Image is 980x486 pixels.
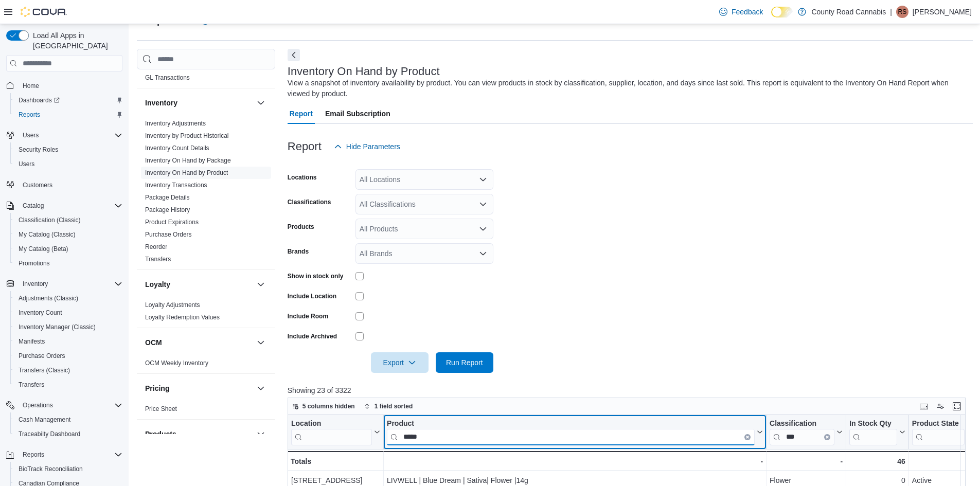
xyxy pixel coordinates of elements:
a: Inventory Adjustments [145,120,206,127]
div: OCM [137,357,275,373]
a: Security Roles [14,143,62,156]
p: [PERSON_NAME] [913,6,972,18]
span: Hide Parameters [346,141,400,152]
span: Inventory On Hand by Product [145,169,228,177]
span: My Catalog (Classic) [19,230,76,239]
span: Classification (Classic) [14,214,122,226]
a: Promotions [14,257,54,269]
a: Adjustments (Classic) [14,292,82,304]
span: GL Transactions [145,74,190,82]
span: Purchase Orders [19,352,65,360]
a: Traceabilty Dashboard [14,428,84,440]
button: ClassificationClear input [770,419,843,445]
button: Manifests [10,334,127,349]
span: Transfers (Classic) [14,364,122,376]
div: In Stock Qty [849,419,897,429]
a: Inventory On Hand by Product [145,169,228,176]
a: OCM Weekly Inventory [145,359,208,367]
span: Catalog [19,200,122,212]
label: Include Location [288,292,336,300]
button: In Stock Qty [849,419,905,445]
span: Operations [19,399,122,411]
div: - [387,455,763,467]
span: Customers [23,181,52,189]
label: Include Archived [288,332,337,340]
button: Reports [10,107,127,122]
button: Reports [2,447,127,462]
div: Location [291,419,372,429]
button: Pricing [145,383,253,393]
span: Operations [23,401,53,409]
h3: Products [145,429,176,439]
a: Dashboards [14,94,64,106]
button: Location [291,419,380,445]
div: Classification [770,419,834,445]
button: Products [255,428,267,440]
a: Transfers [145,256,171,263]
span: Export [377,352,422,373]
a: Feedback [715,2,767,22]
div: Finance [137,59,275,88]
h3: Inventory [145,98,177,108]
button: Purchase Orders [10,349,127,363]
button: Run Report [436,352,493,373]
div: Location [291,419,372,445]
a: Purchase Orders [14,350,69,362]
div: Product [387,419,755,445]
span: Users [19,129,122,141]
span: Reports [19,448,122,461]
a: Transfers (Classic) [14,364,74,376]
button: BioTrack Reconciliation [10,462,127,476]
button: Loyalty [145,279,253,290]
button: Enter fullscreen [951,400,963,412]
a: Customers [19,179,57,191]
a: Cash Management [14,413,75,426]
span: Cash Management [14,413,122,426]
span: Reports [19,111,40,119]
button: Cash Management [10,412,127,427]
button: Promotions [10,256,127,271]
button: OCM [255,336,267,349]
button: Open list of options [479,249,487,258]
span: Transfers [19,381,44,389]
span: Report [290,103,313,124]
span: Product Expirations [145,218,199,226]
span: Inventory [23,280,48,288]
span: Inventory Manager (Classic) [19,323,96,331]
button: 1 field sorted [360,400,417,412]
span: Adjustments (Classic) [19,294,78,302]
a: Product Expirations [145,219,199,226]
span: Transfers [14,379,122,391]
span: Security Roles [14,143,122,156]
button: Clear input [744,434,751,440]
span: Catalog [23,202,44,210]
span: Users [19,160,34,168]
h3: OCM [145,337,162,348]
button: Transfers [10,377,127,392]
button: OCM [145,337,253,348]
span: Inventory Manager (Classic) [14,321,122,333]
p: Showing 23 of 3322 [288,385,973,395]
label: Products [288,223,314,231]
a: Home [19,80,43,92]
button: My Catalog (Beta) [10,242,127,256]
div: In Stock Qty [849,419,897,445]
span: Inventory Count [19,309,62,317]
span: 1 field sorted [375,402,413,410]
button: Inventory Count [10,305,127,320]
a: My Catalog (Beta) [14,243,73,255]
button: Open list of options [479,225,487,233]
span: RS [898,6,907,18]
a: Inventory Count [14,307,66,319]
button: Transfers (Classic) [10,363,127,377]
a: Inventory by Product Historical [145,132,229,139]
div: Inventory [137,117,275,269]
button: Operations [2,398,127,412]
span: Purchase Orders [145,230,192,239]
a: Dashboards [10,93,127,107]
span: Transfers [145,255,171,263]
span: Transfers (Classic) [19,366,70,374]
label: Classifications [288,198,331,206]
button: ProductClear input [387,419,763,445]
